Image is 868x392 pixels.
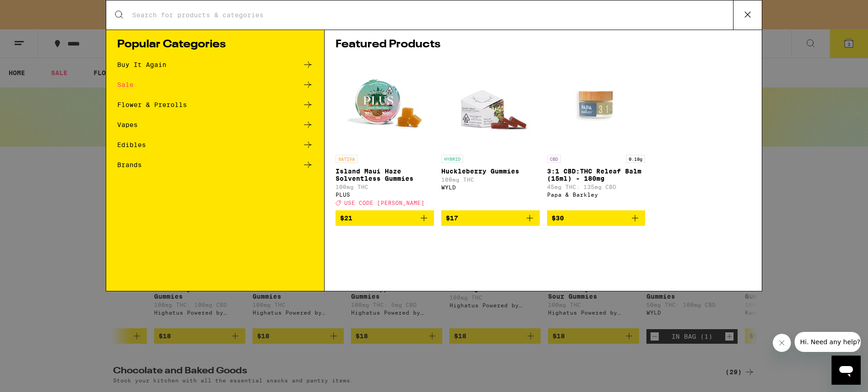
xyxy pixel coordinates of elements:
img: WYLD - Huckleberry Gummies [445,59,536,150]
a: Brands [117,159,313,170]
p: 100mg THC [336,184,434,190]
a: Open page for Huckleberry Gummies from WYLD [441,59,540,210]
a: Flower & Prerolls [117,99,313,110]
p: HYBRID [441,155,463,163]
img: Papa & Barkley - 3:1 CBD:THC Releaf Balm (15ml) - 180mg [550,59,641,150]
p: SATIVA [336,155,357,163]
iframe: Close message [773,334,791,352]
span: $30 [552,214,564,222]
div: Sale [117,81,134,88]
h1: Featured Products [336,39,751,50]
a: Vapes [117,119,313,130]
a: Buy It Again [117,59,313,70]
div: WYLD [441,184,540,190]
a: Open page for 3:1 CBD:THC Releaf Balm (15ml) - 180mg from Papa & Barkley [547,59,646,210]
h1: Popular Categories [117,39,313,50]
button: Add to bag [336,210,434,226]
p: CBD [547,155,561,163]
div: Buy It Again [117,61,166,68]
img: PLUS - Island Maui Haze Solventless Gummies [339,59,430,150]
p: Huckleberry Gummies [441,168,540,175]
a: Sale [117,79,313,90]
iframe: Button to launch messaging window [832,356,861,385]
iframe: Message from company [795,332,861,352]
p: 0.18g [626,155,645,163]
span: USE CODE [PERSON_NAME] [344,200,424,206]
p: 3:1 CBD:THC Releaf Balm (15ml) - 180mg [547,168,646,182]
button: Add to bag [441,210,540,226]
div: Brands [117,162,142,168]
a: Edibles [117,139,313,150]
div: Edibles [117,142,146,148]
p: 100mg THC [441,177,540,183]
p: 45mg THC: 135mg CBD [547,184,646,190]
span: $21 [340,214,352,222]
input: Search for products & categories [132,11,733,19]
p: Island Maui Haze Solventless Gummies [336,168,434,182]
div: Flower & Prerolls [117,102,187,108]
div: Vapes [117,122,138,128]
button: Add to bag [547,210,646,226]
span: $17 [446,214,458,222]
div: PLUS [336,192,434,198]
div: Papa & Barkley [547,192,646,198]
a: Open page for Island Maui Haze Solventless Gummies from PLUS [336,59,434,210]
